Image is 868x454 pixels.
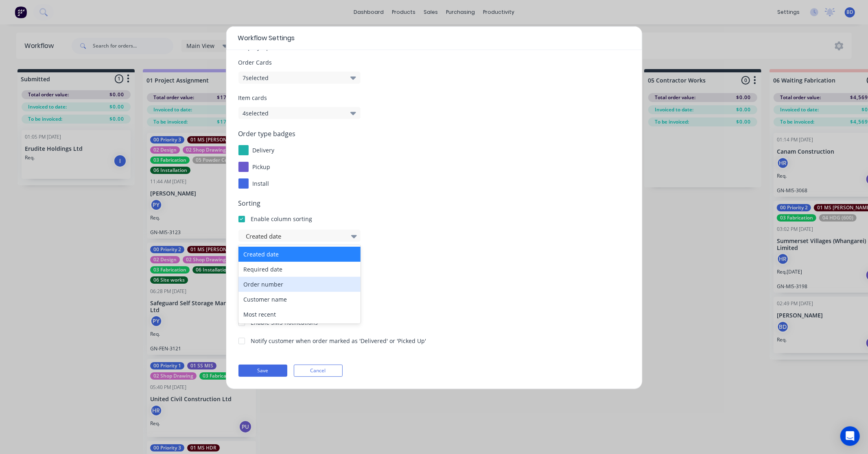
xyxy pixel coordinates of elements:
[238,292,361,307] div: Customer name
[238,365,287,377] button: Save
[251,337,426,345] div: Notify customer when order marked as 'Delivered' or 'Picked Up'
[238,252,630,261] span: Notifications
[238,307,361,322] div: Most recent
[238,33,295,43] span: Workflow Settings
[238,93,630,102] span: Item cards
[238,198,630,208] span: Sorting
[252,180,269,187] span: install
[251,215,313,223] div: Enable column sorting
[238,129,630,139] span: Order type badges
[840,426,860,446] div: Open Intercom Messenger
[252,146,274,154] span: delivery
[238,247,361,262] div: Created date
[238,72,361,84] button: 7selected
[238,58,630,67] span: Order Cards
[294,365,343,377] button: Cancel
[238,107,361,119] button: 4selected
[238,283,630,291] span: Reply-to address
[252,163,270,171] span: pickup
[238,277,361,292] div: Order number
[238,262,361,277] div: Required date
